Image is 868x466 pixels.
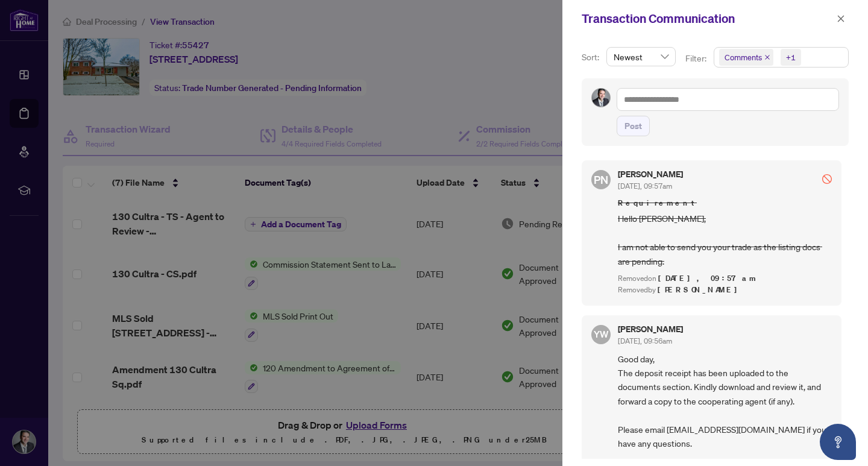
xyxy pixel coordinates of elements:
button: Post [617,116,650,136]
span: Newest [614,48,668,66]
div: Removed by [618,285,832,296]
button: Open asap [820,424,856,460]
div: Transaction Communication [582,10,833,28]
p: Sort: [582,51,602,64]
h5: [PERSON_NAME] [618,170,683,178]
span: Hello [PERSON_NAME], I am not able to send you your trade as the listing docs are pending. [618,212,832,268]
span: PN [594,171,608,188]
h5: [PERSON_NAME] [618,325,683,333]
div: +1 [786,51,796,63]
span: Comments [719,49,773,66]
span: Comments [725,51,762,63]
span: [DATE], 09:57am [618,181,672,190]
span: YW [594,327,609,342]
div: Removed on [618,273,832,285]
img: Profile Icon [592,89,610,107]
span: [DATE], 09:57am [658,273,758,283]
span: [PERSON_NAME] [658,285,744,295]
p: Filter: [685,52,708,65]
span: [DATE], 09:56am [618,336,672,345]
span: stop [822,174,832,184]
span: close [764,54,770,60]
span: Requirement [618,197,832,209]
span: close [837,14,845,23]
